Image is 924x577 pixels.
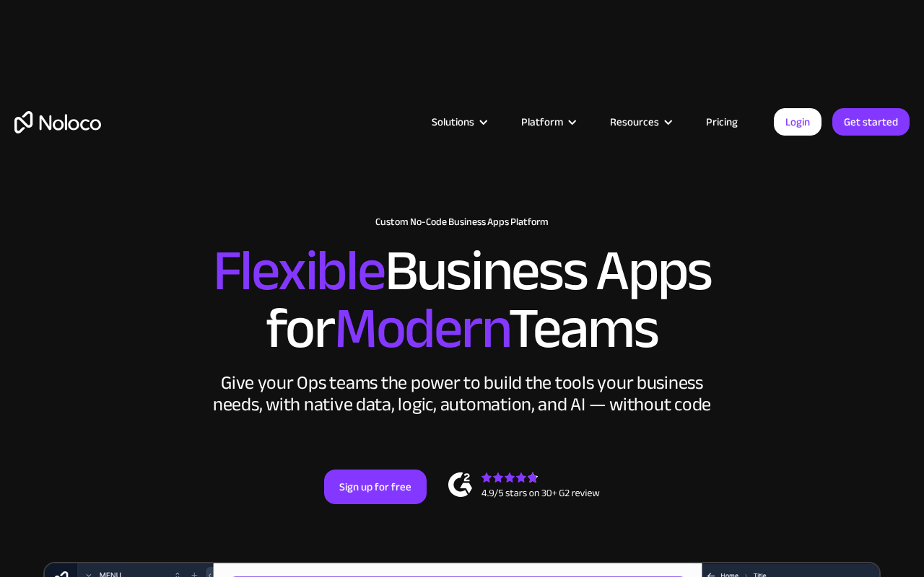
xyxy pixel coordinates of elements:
[14,216,910,228] h1: Custom No-Code Business Apps Platform
[14,242,910,358] h2: Business Apps for Teams
[592,113,688,131] div: Resources
[209,372,715,415] div: Give your Ops teams the power to build the tools your business needs, with native data, logic, au...
[688,113,756,131] a: Pricing
[324,470,427,504] a: Sign up for free
[432,113,474,131] div: Solutions
[503,113,592,131] div: Platform
[774,108,821,136] a: Login
[832,108,910,136] a: Get started
[14,111,101,133] a: home
[213,217,385,325] span: Flexible
[521,113,563,131] div: Platform
[610,113,659,131] div: Resources
[414,113,503,131] div: Solutions
[334,275,508,382] span: Modern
